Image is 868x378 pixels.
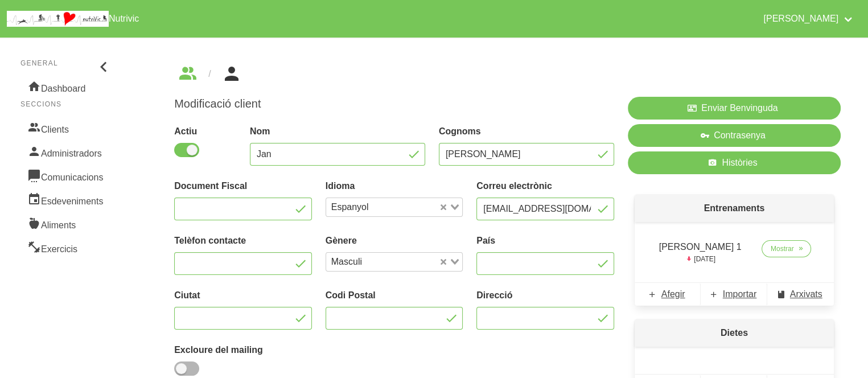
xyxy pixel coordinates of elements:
div: Search for option [326,198,463,217]
p: Seccions [20,99,113,109]
span: Espanyol [328,200,372,214]
a: Arxivats [767,283,834,306]
a: Aliments [20,212,113,236]
nav: breadcrumbs [174,65,841,83]
a: Esdeveniments [20,188,113,212]
a: Dashboard [20,75,113,99]
a: Comunicacions [20,164,113,188]
a: Afegir [635,283,701,306]
img: company_logo [7,11,109,27]
a: Importar [701,283,767,306]
span: Mostrar [771,244,794,254]
span: Històries [722,156,757,170]
span: Enviar Benvinguda [701,101,778,115]
button: Clear Selected [441,258,446,266]
span: Contrasenya [714,129,766,142]
label: Gènere [326,234,463,248]
label: Nom [250,125,425,138]
label: Document Fiscal [174,179,312,193]
span: Arxivats [790,287,822,301]
label: Direcció [476,289,614,302]
label: Excloure del mailing [174,343,312,357]
p: Entrenaments [635,195,834,222]
button: Enviar Benvinguda [628,97,841,120]
label: País [476,234,614,248]
span: Afegir [661,287,685,301]
input: Search for option [366,255,438,269]
button: Contrasenya [628,124,841,147]
td: [PERSON_NAME] 1 [648,236,752,269]
a: Mostrar [762,240,811,257]
p: [DATE] [655,254,746,264]
label: Cognoms [439,125,614,138]
span: Masculi [328,255,365,269]
input: Search for option [373,200,438,214]
a: Clients [20,116,113,140]
a: Històries [628,151,841,174]
a: [PERSON_NAME] [756,5,861,33]
label: Idioma [326,179,463,193]
h1: Modificació client [174,97,614,111]
label: Correu electrònic [476,179,614,193]
span: Importar [723,287,757,301]
a: Administradors [20,140,113,164]
div: Search for option [326,252,463,272]
label: Actiu [174,125,236,138]
label: Ciutat [174,289,312,302]
button: Clear Selected [441,203,446,212]
p: General [20,58,113,68]
label: Telèfon contacte [174,234,312,248]
a: Exercicis [20,236,113,260]
label: Codi Postal [326,289,463,302]
p: Dietes [635,319,834,347]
